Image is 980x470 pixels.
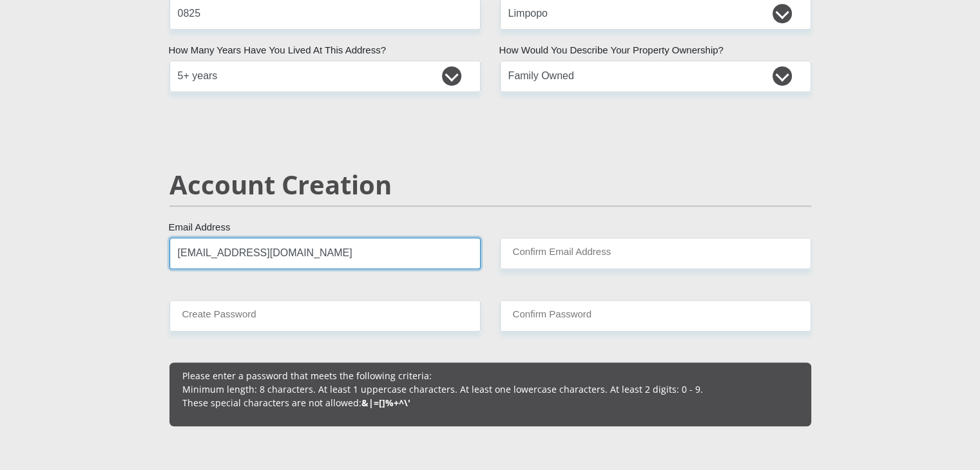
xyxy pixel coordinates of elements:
input: Confirm Password [500,300,811,332]
input: Email Address [169,238,481,269]
h2: Account Creation [169,169,811,200]
input: Create Password [169,300,481,332]
b: &|=[]%+^\' [361,397,410,409]
select: Please select a value [169,61,481,92]
p: Please enter a password that meets the following criteria: Minimum length: 8 characters. At least... [182,369,798,409]
input: Confirm Email Address [500,238,811,269]
select: Please select a value [500,61,811,92]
